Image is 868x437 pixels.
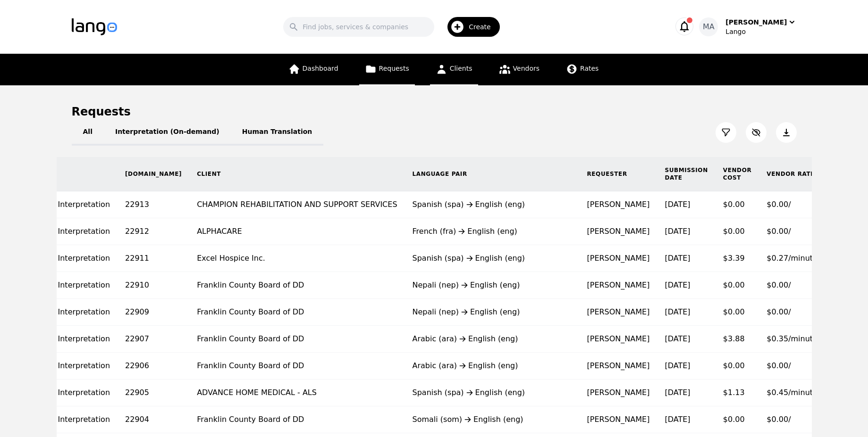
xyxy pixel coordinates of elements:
time: [DATE] [665,388,690,397]
td: [PERSON_NAME] [579,353,657,379]
td: Franklin County Board of DD [189,406,405,433]
td: [PERSON_NAME] [579,272,657,299]
time: [DATE] [665,200,690,209]
td: [PERSON_NAME] [579,326,657,353]
a: Requests [359,54,415,85]
span: $0.00/ [767,280,791,289]
span: Requests [379,65,409,72]
td: 22907 [118,326,189,353]
span: $0.00/ [767,415,791,424]
th: Requester [579,157,657,191]
time: [DATE] [665,334,690,343]
span: Vendors [513,65,539,72]
td: $1.13 [716,379,759,406]
time: [DATE] [665,254,690,263]
th: [DOMAIN_NAME] [118,157,189,191]
div: French (fra) English (eng) [413,226,572,237]
div: Nepali (nep) English (eng) [413,280,572,291]
td: $0.00 [716,353,759,379]
td: ALPHACARE [189,218,405,245]
button: Filter [716,122,736,143]
div: Spanish (spa) English (eng) [413,199,572,210]
a: Vendors [493,54,545,85]
td: [PERSON_NAME] [579,406,657,433]
th: Vendor Cost [716,157,759,191]
td: 22909 [118,299,189,326]
td: ADVANCE HOME MEDICAL - ALS [189,379,405,406]
td: 22910 [118,272,189,299]
span: $0.35/minute [767,334,817,343]
td: 22913 [118,191,189,218]
img: Logo [72,18,117,35]
div: [PERSON_NAME] [725,17,787,27]
input: Find jobs, services & companies [283,17,434,37]
div: Arabic (ara) English (eng) [413,360,572,371]
time: [DATE] [665,280,690,289]
td: $0.00 [716,191,759,218]
td: 22905 [118,379,189,406]
button: All [72,119,104,146]
button: Create [434,13,506,41]
th: Submission Date [657,157,715,191]
h1: Requests [72,104,131,119]
button: Interpretation (On-demand) [104,119,231,146]
span: $0.00/ [767,307,791,316]
button: Customize Column View [746,122,767,143]
a: Dashboard [283,54,344,85]
time: [DATE] [665,307,690,316]
span: $0.27/minute [767,254,817,263]
td: $0.00 [716,218,759,245]
td: $3.39 [716,245,759,272]
span: Rates [580,65,598,72]
span: Dashboard [303,65,338,72]
a: Clients [430,54,478,85]
td: Excel Hospice Inc. [189,245,405,272]
div: Spanish (spa) English (eng) [413,253,572,264]
time: [DATE] [665,415,690,424]
td: Franklin County Board of DD [189,299,405,326]
td: [PERSON_NAME] [579,245,657,272]
div: Lango [725,27,796,36]
td: 22906 [118,353,189,379]
span: Clients [450,65,472,72]
td: $0.00 [716,299,759,326]
td: $0.00 [716,272,759,299]
th: Language Pair [405,157,580,191]
button: Export Jobs [776,122,797,143]
td: [PERSON_NAME] [579,379,657,406]
div: Spanish (spa) English (eng) [413,387,572,398]
td: 22912 [118,218,189,245]
div: Arabic (ara) English (eng) [413,333,572,345]
button: MA[PERSON_NAME]Lango [699,17,796,36]
td: 22904 [118,406,189,433]
a: Rates [560,54,604,85]
time: [DATE] [665,227,690,236]
td: [PERSON_NAME] [579,299,657,326]
td: 22911 [118,245,189,272]
td: Franklin County Board of DD [189,353,405,379]
td: [PERSON_NAME] [579,218,657,245]
span: Create [469,22,497,32]
span: $0.00/ [767,227,791,236]
th: Client [189,157,405,191]
span: $0.00/ [767,200,791,209]
td: $3.88 [716,326,759,353]
td: Franklin County Board of DD [189,326,405,353]
span: MA [703,21,715,33]
div: Nepali (nep) English (eng) [413,306,572,318]
td: Franklin County Board of DD [189,272,405,299]
td: [PERSON_NAME] [579,191,657,218]
td: CHAMPION REHABILITATION AND SUPPORT SERVICES [189,191,405,218]
th: Vendor Rate [759,157,825,191]
div: Somali (som) English (eng) [413,414,572,425]
button: Human Translation [231,119,324,146]
span: $0.45/minute [767,388,817,397]
span: $0.00/ [767,361,791,370]
time: [DATE] [665,361,690,370]
td: $0.00 [716,406,759,433]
